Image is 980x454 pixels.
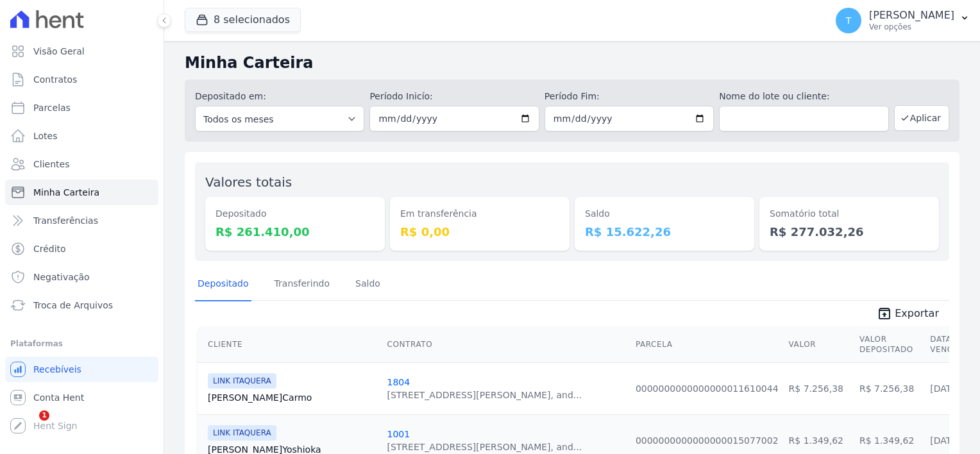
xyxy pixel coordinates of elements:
a: 0000000000000000011610044 [636,383,779,394]
span: Contratos [33,73,77,86]
button: Aplicar [894,105,949,131]
a: [DATE] [930,383,960,394]
iframe: Intercom live chat [13,410,44,441]
label: Valores totais [205,174,292,190]
span: Conta Hent [33,391,84,404]
a: Parcelas [5,95,158,121]
a: Depositado [195,268,251,301]
span: LINK ITAQUERA [208,373,276,389]
span: Recebíveis [33,363,81,376]
dd: R$ 0,00 [400,223,559,240]
i: unarchive [877,306,892,321]
dd: R$ 15.622,26 [585,223,744,240]
th: Contrato [382,326,630,363]
span: Lotes [33,130,58,142]
th: Cliente [198,326,382,363]
dt: Em transferência [400,207,559,221]
a: Recebíveis [5,357,158,382]
dt: Depositado [215,207,375,221]
h2: Minha Carteira [185,51,959,74]
span: Transferências [33,214,98,227]
a: Saldo [353,268,383,301]
span: Visão Geral [33,45,85,58]
div: [STREET_ADDRESS][PERSON_NAME], and... [387,441,582,453]
span: Troca de Arquivos [33,299,113,312]
a: Conta Hent [5,385,158,410]
span: Parcelas [33,101,71,114]
a: Clientes [5,151,158,177]
span: Minha Carteira [33,186,99,199]
span: T [846,16,852,25]
span: Exportar [895,306,939,321]
span: Clientes [33,158,69,171]
label: Período Inicío: [369,90,539,103]
label: Nome do lote ou cliente: [719,90,888,103]
span: LINK ITAQUERA [208,425,276,441]
dd: R$ 277.032,26 [770,223,929,240]
td: R$ 7.256,38 [784,362,854,414]
a: [PERSON_NAME]Carmo [208,391,376,404]
span: Crédito [33,242,66,255]
label: Período Fim: [545,90,714,103]
a: Transferências [5,208,158,233]
p: Ver opções [869,22,954,32]
a: unarchive Exportar [866,306,949,324]
th: Parcela [630,326,784,363]
dt: Saldo [585,207,744,221]
a: Troca de Arquivos [5,292,158,318]
div: [STREET_ADDRESS][PERSON_NAME], and... [387,389,582,401]
a: [DATE] [930,435,960,446]
dt: Somatório total [770,207,929,221]
p: [PERSON_NAME] [869,9,954,22]
td: R$ 7.256,38 [854,362,925,414]
a: 1001 [387,429,410,439]
dd: R$ 261.410,00 [215,223,375,240]
a: Minha Carteira [5,180,158,205]
span: Negativação [33,271,90,283]
a: 0000000000000000015077002 [636,435,779,446]
a: 1804 [387,377,410,387]
button: T [PERSON_NAME] Ver opções [825,3,980,38]
button: 8 selecionados [185,8,301,32]
span: 1 [39,410,49,421]
a: Visão Geral [5,38,158,64]
th: Valor Depositado [854,326,925,363]
a: Negativação [5,264,158,290]
a: Lotes [5,123,158,149]
div: Plataformas [10,336,153,351]
label: Depositado em: [195,91,266,101]
a: Contratos [5,67,158,92]
th: Valor [784,326,854,363]
a: Crédito [5,236,158,262]
a: Transferindo [272,268,333,301]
